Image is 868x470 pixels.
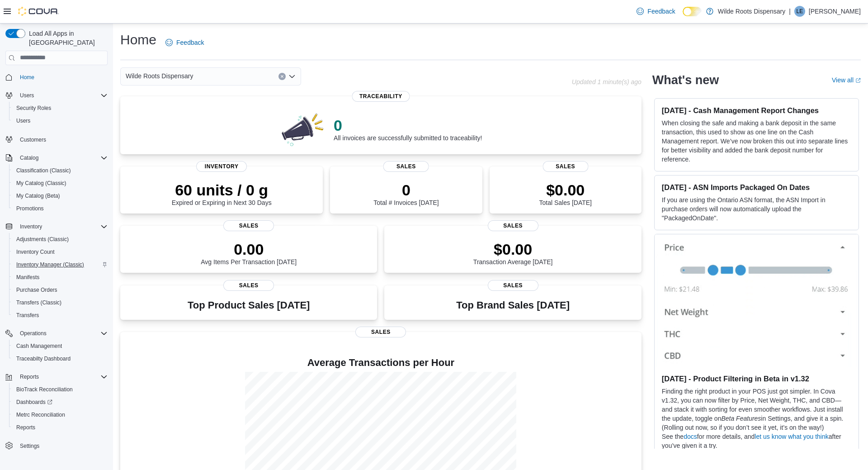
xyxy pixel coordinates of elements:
a: My Catalog (Beta) [13,190,64,201]
p: Finding the right product in your POS just got simpler. In Cova v1.32, you can now filter by Pric... [662,387,851,432]
span: Sales [488,220,538,231]
span: Purchase Orders [13,285,108,295]
a: Dashboards [9,396,111,408]
button: Reports [2,370,111,383]
p: See the for more details, and after you’ve given it a try. [662,432,851,450]
button: Home [2,71,111,84]
h3: [DATE] - Cash Management Report Changes [662,106,851,115]
span: Sales [355,327,406,337]
img: Cova [18,7,59,16]
svg: External link [855,78,861,83]
h2: What's new [652,73,719,87]
span: Transfers (Classic) [13,297,108,308]
button: Transfers (Classic) [9,296,111,309]
span: Operations [16,328,108,339]
a: Adjustments (Classic) [13,234,72,245]
button: Users [9,114,111,127]
span: Settings [20,442,39,450]
div: All invoices are successfully submitted to traceability! [334,116,482,142]
a: Inventory Manager (Classic) [13,259,88,270]
span: Feedback [647,7,675,16]
button: My Catalog (Classic) [9,177,111,190]
a: Purchase Orders [13,285,61,295]
button: Reports [9,421,111,434]
div: Expired or Expiring in Next 30 Days [172,181,272,206]
span: Adjustments (Classic) [13,234,108,245]
h3: Top Product Sales [DATE] [188,300,310,311]
p: Wilde Roots Dispensary [718,6,785,17]
p: If you are using the Ontario ASN format, the ASN Import in purchase orders will now automatically... [662,195,851,223]
div: Total # Invoices [DATE] [373,181,439,206]
p: 0.00 [201,240,297,258]
span: Users [20,92,34,99]
span: Traceabilty Dashboard [16,355,71,362]
h3: [DATE] - ASN Imports Packaged On Dates [662,183,851,192]
img: 0 [279,111,326,147]
span: Dark Mode [683,16,683,17]
button: Cash Management [9,340,111,352]
span: Classification (Classic) [13,165,108,176]
span: Inventory Manager (Classic) [16,261,84,268]
span: Promotions [13,203,108,214]
button: Clear input [278,73,286,80]
button: Security Roles [9,102,111,114]
a: Inventory Count [13,247,58,257]
span: Inventory [16,221,108,232]
span: Sales [542,161,588,172]
span: Adjustments (Classic) [16,236,69,243]
a: Promotions [13,203,47,214]
span: Reports [16,371,108,382]
div: Avg Items Per Transaction [DATE] [201,240,297,266]
span: Users [13,115,108,126]
p: [PERSON_NAME] [809,6,861,17]
p: Updated 1 minute(s) ago [572,78,642,85]
span: Catalog [20,154,38,161]
button: Inventory [16,221,46,232]
button: Purchase Orders [9,284,111,296]
a: My Catalog (Classic) [13,178,70,189]
h1: Home [120,31,156,49]
span: Transfers [16,312,39,319]
a: BioTrack Reconciliation [13,384,76,395]
span: Classification (Classic) [16,167,71,174]
span: Reports [20,373,39,380]
a: Feedback [162,33,208,52]
span: Metrc Reconciliation [13,409,108,420]
span: Sales [488,280,538,291]
span: Dashboards [16,399,52,406]
a: docs [684,433,697,440]
input: Dark Mode [683,7,702,16]
button: Promotions [9,202,111,215]
span: Load All Apps in [GEOGRAPHIC_DATA] [25,29,108,47]
button: Inventory [2,220,111,233]
a: Classification (Classic) [13,165,75,176]
span: Inventory [196,161,247,172]
span: My Catalog (Beta) [13,190,108,201]
span: Promotions [16,205,44,212]
button: Manifests [9,271,111,284]
span: Customers [20,136,46,143]
button: Open list of options [288,73,296,80]
button: Reports [16,371,42,382]
p: 0 [334,116,482,134]
a: View allExternal link [832,76,861,84]
button: Operations [16,328,50,339]
button: Adjustments (Classic) [9,233,111,246]
p: $0.00 [473,240,553,258]
span: Inventory Count [13,247,108,257]
span: My Catalog (Classic) [16,180,66,187]
button: Operations [2,327,111,340]
a: Cash Management [13,341,66,351]
a: Home [16,72,38,83]
button: Inventory Count [9,246,111,258]
a: Settings [16,441,43,451]
span: Metrc Reconciliation [16,411,65,418]
span: Users [16,90,108,101]
button: Users [2,89,111,102]
div: Lexi Ernest [794,6,805,17]
span: Feedback [176,38,204,47]
a: Dashboards [13,397,56,408]
span: Catalog [16,152,108,163]
span: BioTrack Reconciliation [16,386,73,393]
span: Traceabilty Dashboard [13,353,108,364]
